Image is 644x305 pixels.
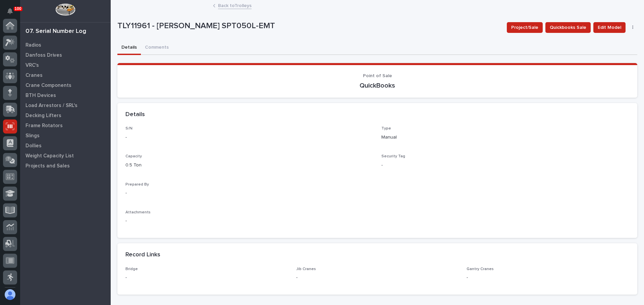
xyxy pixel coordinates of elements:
a: Radios [20,40,111,50]
a: Cranes [20,70,111,80]
span: Gantry Cranes [467,267,494,271]
p: VRC's [25,62,39,68]
span: Edit Model [598,23,621,32]
span: S/N [125,126,132,131]
span: Type [381,126,391,131]
button: Edit Model [593,22,626,33]
p: Radios [25,42,41,48]
p: Crane Components [25,83,71,89]
a: Projects and Sales [20,161,111,171]
p: Manual [381,134,629,141]
a: Weight Capacity List [20,151,111,161]
button: Comments [141,41,173,55]
p: Frame Rotators [25,123,63,129]
p: BTH Devices [25,93,56,99]
h2: Record Links [125,251,160,259]
span: Security Tag [381,154,405,158]
button: users-avatar [3,288,17,302]
span: Point of Sale [363,73,392,78]
img: Workspace Logo [55,3,75,16]
a: Decking Lifters [20,110,111,120]
p: Weight Capacity List [25,153,74,159]
a: BTH Devices [20,90,111,100]
a: Dollies [20,141,111,151]
a: Load Arrestors / SRL's [20,100,111,110]
p: QuickBooks [125,82,629,90]
a: VRC's [20,60,111,70]
a: Danfoss Drives [20,50,111,60]
span: Attachments [125,210,151,214]
a: Slings [20,131,111,141]
span: Bridge [125,267,138,271]
button: Details [117,41,141,55]
span: Project/Sale [511,23,538,32]
a: Frame Rotators [20,120,111,131]
div: Notifications100 [8,8,17,19]
p: - [125,274,288,281]
a: Crane Components [20,80,111,90]
p: - [125,134,373,141]
button: Project/Sale [507,22,543,33]
p: Dollies [25,143,42,149]
p: - [296,274,459,281]
span: Jib Cranes [296,267,316,271]
h2: Details [125,111,145,118]
p: Cranes [25,72,43,79]
p: Slings [25,133,40,139]
p: Decking Lifters [25,113,61,119]
p: TLY11961 - [PERSON_NAME] SPT050L-EMT [117,21,501,31]
span: Quickbooks Sale [550,23,586,32]
div: 07. Serial Number Log [25,28,86,35]
p: - [381,162,629,169]
a: Back toTrolleys [218,1,252,9]
p: - [125,190,373,197]
p: - [125,217,629,224]
span: Prepared By [125,183,149,187]
p: 0.5 Ton [125,162,373,169]
p: Danfoss Drives [25,52,62,58]
p: Load Arrestors / SRL's [25,103,77,109]
button: Quickbooks Sale [545,22,591,33]
button: Notifications [3,4,17,18]
p: - [467,274,629,281]
p: Projects and Sales [25,163,70,169]
span: Capacity [125,154,142,158]
p: 100 [15,6,21,11]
